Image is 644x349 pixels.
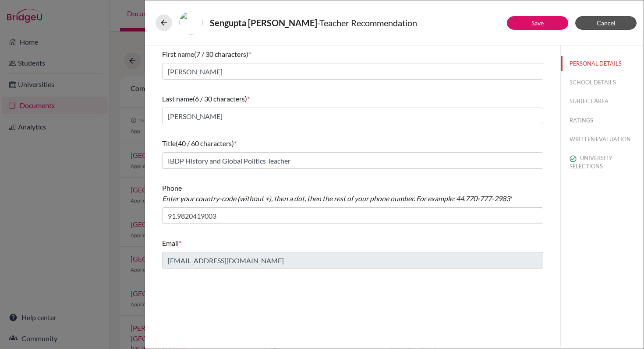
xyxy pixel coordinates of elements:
[561,132,644,147] button: WRITTEN EVALUATION
[561,150,644,174] button: UNIVERSITY SELECTIONS
[162,194,510,202] i: Enter your country-code (without +), then a dot, then the rest of your phone number. For example:...
[194,50,248,58] span: (7 / 30 characters)
[210,17,317,28] strong: Sengupta [PERSON_NAME]
[162,239,179,247] span: Email
[317,17,417,28] span: - Teacher Recommendation
[570,155,577,162] img: check_circle_outline-e4d4ac0f8e9136db5ab2.svg
[193,94,247,103] span: (6 / 30 characters)
[561,56,644,71] button: PERSONAL DETAILS
[561,75,644,90] button: SCHOOL DETAILS
[162,94,193,103] span: Last name
[176,139,234,147] span: (40 / 60 characters)
[162,184,510,202] span: Phone
[561,94,644,109] button: SUBJECT AREA
[561,113,644,128] button: RATINGS
[162,50,194,58] span: First name
[162,139,176,147] span: Title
